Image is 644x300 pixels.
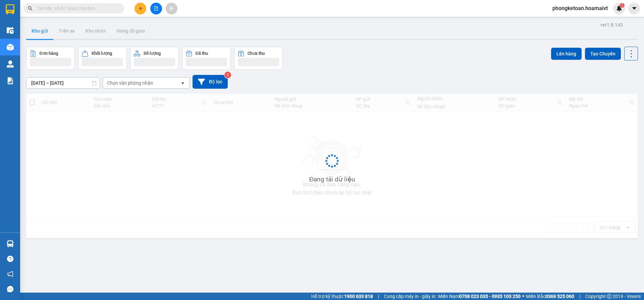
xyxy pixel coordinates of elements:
button: Hàng đã giao [111,23,150,39]
img: warehouse-icon [7,27,14,34]
span: question-circle [7,256,13,262]
strong: 0369 525 060 [545,294,574,299]
div: Khối lượng [92,51,112,56]
button: Khối lượng [78,47,127,70]
button: Bộ lọc [193,75,228,89]
button: Số lượng [130,47,179,70]
button: caret-down [628,3,640,14]
span: plus [138,6,143,11]
div: Đang tải dữ liệu [309,174,355,184]
span: aim [169,6,174,11]
span: message [7,286,13,292]
div: Đơn hàng [40,51,58,56]
strong: 0708 023 035 - 0935 103 250 [459,294,521,299]
span: | [579,293,580,300]
img: logo-vxr [6,4,14,14]
button: Kho gửi [26,23,53,39]
div: Đã thu [196,51,208,56]
button: Lên hàng [551,48,582,60]
img: warehouse-icon [7,240,14,247]
input: Select a date range. [26,78,100,88]
div: ver 1.8.143 [600,21,623,29]
button: aim [166,3,177,14]
button: plus [135,3,146,14]
button: file-add [150,3,162,14]
sup: 1 [620,3,625,8]
sup: 2 [224,72,231,78]
div: Chọn văn phòng nhận [107,80,153,86]
img: warehouse-icon [7,44,14,51]
strong: 1900 633 818 [344,294,373,299]
button: Tạo Chuyến [585,48,621,60]
span: Miền Bắc [526,293,574,300]
img: icon-new-feature [616,5,622,11]
div: Chưa thu [248,51,265,56]
span: file-add [154,6,158,11]
button: Đã thu [182,47,231,70]
button: Đơn hàng [26,47,75,70]
span: 1 [621,3,623,8]
svg: open [180,80,185,86]
button: Chưa thu [234,47,283,70]
span: notification [7,271,13,277]
div: Số lượng [144,51,161,56]
span: | [378,293,379,300]
span: phongketoan.hoamaivt [547,4,613,12]
button: Kho nhận [80,23,111,39]
span: search [28,6,33,11]
span: ⚪️ [522,295,524,298]
img: warehouse-icon [7,60,14,68]
span: Hỗ trợ kỹ thuật: [311,293,373,300]
input: Tìm tên, số ĐT hoặc mã đơn [37,5,116,12]
span: copyright [607,294,611,299]
span: caret-down [631,5,637,11]
span: Cung cấp máy in - giấy in: [384,293,436,300]
img: solution-icon [7,77,14,84]
button: Trên xe [53,23,80,39]
span: Miền Nam [438,293,521,300]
